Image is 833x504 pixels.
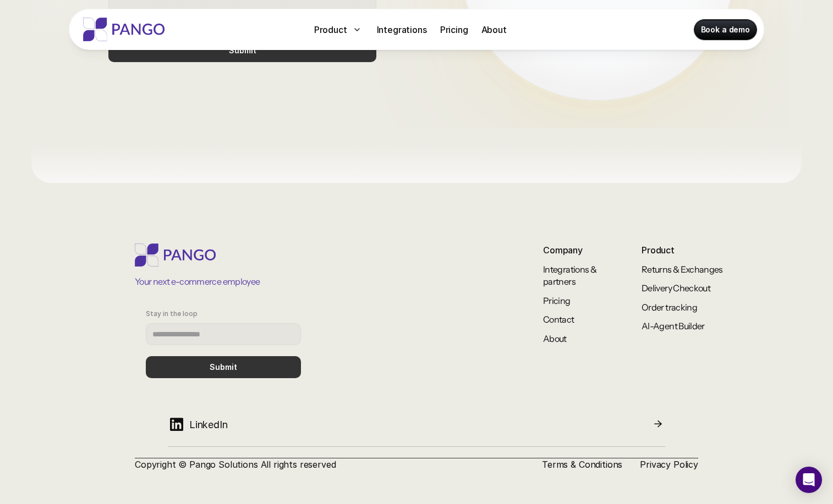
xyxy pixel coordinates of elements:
a: Integrations [372,21,431,38]
p: Stay in the loop [146,310,198,318]
a: AI-Agent Builder [642,320,705,331]
a: Contact [543,314,574,325]
p: Product [642,243,730,257]
p: Book a demo [701,24,750,35]
a: LinkedIn [168,411,665,447]
a: Integrations & partners [543,264,598,287]
p: Copyright © Pango Solutions All rights reserved [135,458,524,470]
p: Submit [229,46,256,56]
button: Submit [108,40,376,62]
div: Open Intercom Messenger [796,467,822,493]
a: Returns & Exchanges [642,264,723,275]
a: Order tracking [642,302,697,313]
p: Your next e-commerce employee [135,275,260,287]
a: Book a demo [694,20,757,40]
p: Submit [210,363,237,372]
p: Product [314,23,347,36]
p: LinkedIn [189,417,228,432]
a: About [543,333,567,344]
p: Company [543,243,604,257]
a: Pricing [543,295,571,306]
a: Terms & Conditions [542,459,622,470]
input: Stay in the loop [146,323,301,345]
a: Delivery Checkout [642,283,710,293]
a: About [477,21,511,38]
p: Integrations [377,23,427,36]
a: Pricing [436,21,473,38]
a: Privacy Policy [640,459,698,470]
button: Submit [146,356,301,378]
p: Pricing [440,23,468,36]
p: About [481,23,507,36]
